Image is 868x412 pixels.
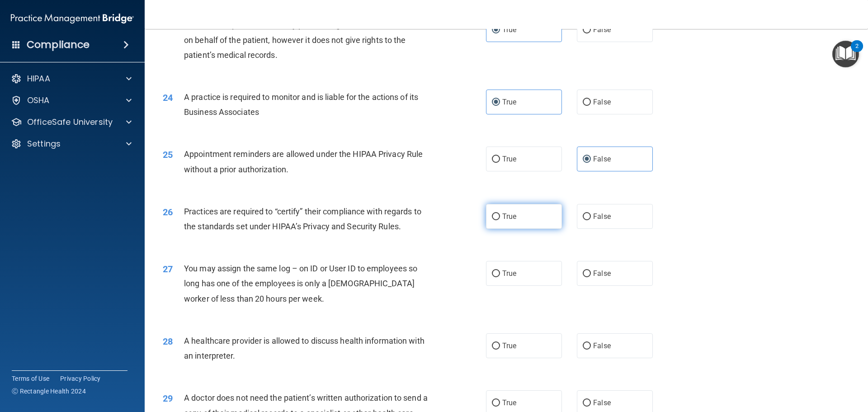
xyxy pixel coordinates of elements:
span: 28 [163,336,173,347]
span: A healthcare power of attorney provides rights to make decisions on behalf of the patient, howeve... [184,20,420,59]
span: A healthcare provider is allowed to discuss health information with an interpreter. [184,336,425,360]
span: False [593,155,611,163]
input: True [492,400,500,407]
button: Open Resource Center, 2 new notifications [832,41,859,67]
span: 29 [163,393,173,404]
input: False [583,400,591,407]
p: HIPAA [27,73,50,84]
span: True [502,269,516,278]
span: False [593,398,611,407]
input: True [492,213,500,220]
span: False [593,269,611,278]
input: True [492,156,500,163]
span: Appointment reminders are allowed under the HIPAA Privacy Rule without a prior authorization. [184,149,423,174]
div: 2 [855,46,859,58]
input: False [583,270,591,277]
span: 25 [163,149,173,160]
span: False [593,212,611,221]
input: True [492,343,500,350]
a: Privacy Policy [60,374,101,383]
span: True [502,341,516,350]
input: False [583,213,591,220]
input: True [492,27,500,33]
span: False [593,341,611,350]
span: 24 [163,92,173,103]
span: False [593,98,611,106]
span: Practices are required to “certify” their compliance with regards to the standards set under HIPA... [184,207,421,231]
a: HIPAA [11,73,132,84]
span: A practice is required to monitor and is liable for the actions of its Business Associates [184,92,418,117]
span: True [502,25,516,34]
a: OfficeSafe University [11,117,132,128]
span: True [502,155,516,163]
a: Terms of Use [12,374,49,383]
span: 27 [163,264,173,275]
span: True [502,98,516,106]
a: Settings [11,138,132,149]
span: True [502,398,516,407]
p: OfficeSafe University [27,117,113,128]
input: True [492,99,500,106]
span: 26 [163,207,173,218]
input: False [583,156,591,163]
img: PMB logo [11,9,134,28]
input: False [583,99,591,106]
a: OSHA [11,95,132,106]
p: Settings [27,138,61,149]
input: True [492,270,500,277]
h4: Compliance [27,38,90,51]
input: False [583,27,591,33]
span: Ⓒ Rectangle Health 2024 [12,387,86,396]
span: False [593,25,611,34]
input: False [583,343,591,350]
span: True [502,212,516,221]
span: You may assign the same log – on ID or User ID to employees so long has one of the employees is o... [184,264,417,303]
p: OSHA [27,95,50,106]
